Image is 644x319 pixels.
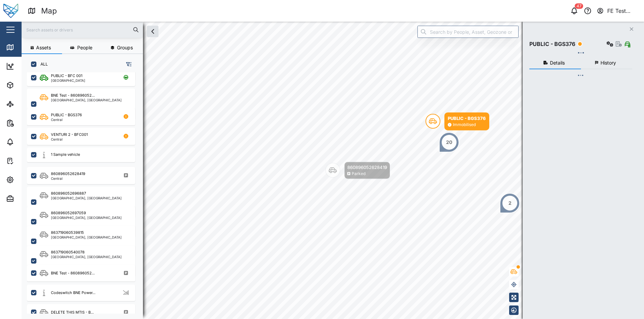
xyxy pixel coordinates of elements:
div: Sites [18,100,34,108]
div: 860896052697059 [51,210,86,216]
div: 860896052628419 [347,164,387,171]
div: Admin [18,195,37,202]
div: BNE Test - 860896052... [51,93,95,98]
div: Map marker [325,162,390,179]
div: 1 Sample vehicle [51,152,80,157]
div: Central [51,177,85,180]
div: PUBLIC - BGS376 [529,40,575,48]
div: 2 [508,199,511,207]
div: Alarms [18,138,38,146]
div: VENTURI 2 - BFC001 [51,132,88,138]
div: 20 [446,139,452,146]
div: 863719060539815 [51,230,84,236]
div: FE Test Admin [607,7,638,15]
div: Map [18,44,33,51]
span: Details [550,60,565,65]
div: Map marker [426,113,489,130]
div: Central [51,138,88,141]
div: Settings [18,176,41,183]
div: PUBLIC - BGS376 [448,115,486,122]
span: Groups [117,45,133,50]
div: Codeswitch BNE Power... [51,290,95,296]
div: BNE Test - 860896052... [51,270,95,276]
canvas: Map [22,22,644,319]
div: Dashboard [18,63,48,70]
span: People [77,45,92,50]
div: [GEOGRAPHIC_DATA], [GEOGRAPHIC_DATA] [51,255,122,259]
div: Tasks [18,157,36,165]
div: grid [27,72,143,314]
div: Map [41,5,57,17]
div: Map marker [500,193,520,213]
div: PUBLIC - BGS376 [51,112,82,118]
div: Assets [18,81,38,89]
div: 860896052628419 [51,171,85,177]
div: Immobilised [453,122,476,128]
div: [GEOGRAPHIC_DATA], [GEOGRAPHIC_DATA] [51,216,122,219]
div: 863719060540078 [51,249,85,255]
span: History [601,60,616,65]
div: Reports [18,119,40,127]
input: Search by People, Asset, Geozone or Place [417,26,519,38]
div: DELETE THIS MTIS - B... [51,310,94,315]
div: [GEOGRAPHIC_DATA], [GEOGRAPHIC_DATA] [51,98,122,102]
img: Main Logo [3,3,18,18]
div: 47 [575,3,583,9]
span: Assets [36,45,51,50]
label: ALL [36,62,48,67]
div: [GEOGRAPHIC_DATA], [GEOGRAPHIC_DATA] [51,236,122,239]
div: [GEOGRAPHIC_DATA], [GEOGRAPHIC_DATA] [51,196,122,200]
div: Central [51,118,82,121]
div: Map marker [439,132,459,152]
div: 860896052696887 [51,191,86,196]
input: Search assets or drivers [26,25,139,35]
div: [GEOGRAPHIC_DATA] [51,79,85,82]
div: Parked [352,171,365,177]
div: PUBLIC - BFC 001 [51,73,82,79]
button: FE Test Admin [596,6,639,16]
